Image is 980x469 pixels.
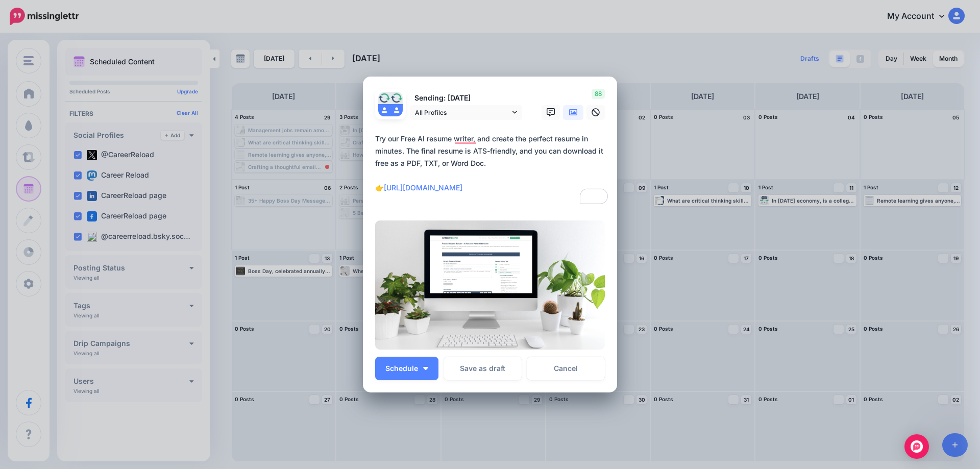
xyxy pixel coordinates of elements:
img: XCDCUVSDF92UAAXJ9SI64F1BQN4OYCDP.jpg [375,220,605,350]
div: Try our Free AI resume writer, and create the perfect resume in minutes. The final resume is ATS-... [375,133,610,206]
div: Open Intercom Messenger [904,434,929,459]
span: 88 [592,89,605,99]
img: user_default_image.png [378,104,390,116]
button: Save as draft [444,357,522,380]
img: 294325650_939078050313248_9003369330653232731_n-bsa128223.jpg [390,92,403,104]
img: arrow-down-white.png [423,367,428,370]
span: Schedule [385,365,418,372]
img: 63DzD7eq-57774.jpg [378,92,390,104]
textarea: To enrich screen reader interactions, please activate Accessibility in Grammarly extension settings [375,133,610,206]
p: Sending: [DATE] [410,92,522,104]
a: All Profiles [410,105,522,120]
img: user_default_image.png [390,104,403,116]
span: All Profiles [415,107,510,118]
button: Schedule [375,357,438,380]
a: Cancel [527,357,605,380]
